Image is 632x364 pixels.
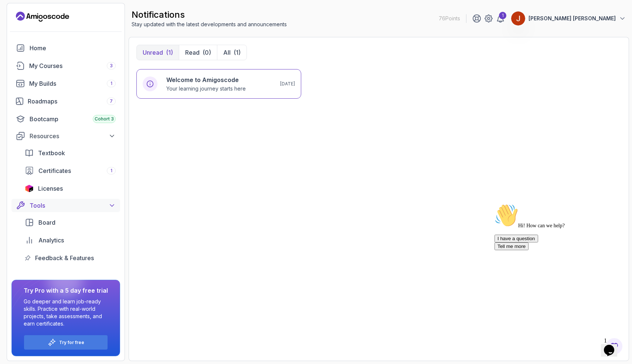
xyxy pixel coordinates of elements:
div: Bootcamp [30,115,116,123]
div: My Builds [29,79,116,88]
a: bootcamp [11,112,120,126]
div: (0) [203,48,211,57]
a: analytics [20,233,120,248]
a: certificates [20,163,120,178]
p: [PERSON_NAME] [PERSON_NAME] [529,15,616,22]
p: 76 Points [439,15,460,22]
a: Landing page [16,11,69,23]
div: Tools [30,201,116,210]
button: Read(0) [179,45,217,60]
button: Unread(1) [137,45,179,60]
a: licenses [20,181,120,196]
span: Feedback & Features [35,254,94,262]
div: 1 [499,12,506,19]
button: Try for free [24,335,108,350]
h6: Welcome to Amigoscode [166,75,246,84]
p: Unread [143,48,163,57]
a: textbook [20,146,120,160]
button: Tell me more [3,42,37,50]
a: courses [11,58,120,73]
iframe: chat widget [601,334,625,357]
span: Hi! How can we help? [3,22,73,28]
div: My Courses [29,61,116,70]
img: :wave: [3,3,27,27]
p: All [223,48,231,57]
span: 3 [110,63,113,69]
span: 1 [111,168,112,174]
p: Your learning journey starts here [166,85,246,92]
span: Board [38,218,55,227]
a: roadmaps [11,94,120,109]
a: board [20,215,120,230]
div: (1) [234,48,241,57]
p: Go deeper and learn job-ready skills. Practice with real-world projects, take assessments, and ea... [24,298,108,327]
a: home [11,41,120,55]
button: All(1) [217,45,247,60]
span: Certificates [38,166,71,175]
iframe: chat widget [492,201,625,331]
button: user profile image[PERSON_NAME] [PERSON_NAME] [511,11,626,26]
div: Roadmaps [28,97,116,106]
button: Resources [11,129,120,143]
div: (1) [166,48,173,57]
a: builds [11,76,120,91]
a: Try for free [59,340,84,346]
div: Resources [30,132,116,140]
p: Stay updated with the latest developments and announcements [132,21,287,28]
div: 👋Hi! How can we help?I have a questionTell me more [3,3,136,50]
span: 1 [111,81,112,86]
button: I have a question [3,34,47,42]
img: user profile image [511,11,525,25]
p: Read [185,48,200,57]
span: Textbook [38,149,65,157]
img: jetbrains icon [25,185,34,192]
h2: notifications [132,9,287,21]
span: Cohort 3 [95,116,114,122]
a: 1 [496,14,505,23]
button: Tools [11,199,120,212]
span: Analytics [38,236,64,245]
div: Home [30,44,116,52]
p: [DATE] [280,81,295,87]
span: Licenses [38,184,63,193]
a: feedback [20,251,120,265]
span: 7 [110,98,113,104]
